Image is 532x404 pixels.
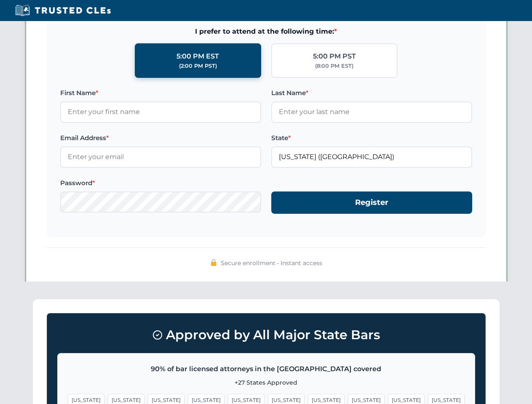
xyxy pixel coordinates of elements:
[60,101,261,122] input: Enter your first name
[179,62,217,70] div: (2:00 PM PST)
[271,191,472,214] button: Register
[60,146,261,167] input: Enter your email
[271,146,472,167] input: Florida (FL)
[60,178,261,188] label: Password
[210,259,217,266] img: 🔒
[60,88,261,98] label: First Name
[68,364,465,375] p: 90% of bar licensed attorneys in the [GEOGRAPHIC_DATA] covered
[221,258,322,268] span: Secure enrollment • Instant access
[176,51,219,62] div: 5:00 PM EST
[13,4,113,17] img: Trusted CLEs
[60,133,261,143] label: Email Address
[315,62,353,70] div: (8:00 PM EST)
[313,51,356,62] div: 5:00 PM PST
[60,26,472,37] span: I prefer to attend at the following time:
[271,133,472,143] label: State
[68,378,465,387] p: +27 States Approved
[271,101,472,122] input: Enter your last name
[271,88,472,98] label: Last Name
[57,324,475,346] h3: Approved by All Major State Bars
